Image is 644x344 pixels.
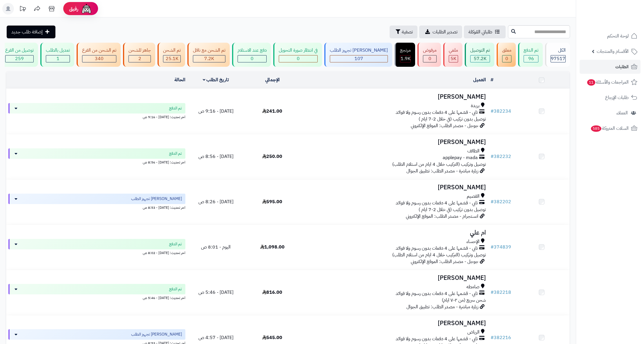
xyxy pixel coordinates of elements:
span: طلبات الإرجاع [605,93,629,102]
span: 0 [297,55,300,62]
a: جاهز للشحن 2 [122,43,156,67]
span: 1,098.00 [260,244,285,251]
span: تم الدفع [169,241,182,247]
div: دفع عند الاستلام [238,47,267,54]
a: تعديل بالطلب 1 [39,43,75,67]
div: ملغي [449,47,458,54]
a: تحديثات المنصة [15,3,30,16]
div: اخر تحديث: [DATE] - 5:46 ص [8,294,185,300]
span: تم الدفع [169,151,182,156]
span: 25.1K [166,55,178,62]
span: # [491,334,494,341]
div: مرفوض [423,47,437,54]
div: تم الدفع [524,47,538,54]
span: رفيق [69,5,78,12]
a: مرتجع 1.9K [393,43,416,67]
div: 0 [238,55,266,62]
span: 96 [528,55,534,62]
span: [PERSON_NAME] تجهيز الطلب [131,196,182,202]
h3: [PERSON_NAME] [303,93,486,100]
a: الإجمالي [265,76,280,83]
span: 1 [57,55,59,62]
span: 0 [428,55,431,62]
span: applepay - mada [443,154,478,161]
span: 0 [251,55,254,62]
span: [DATE] - 5:46 ص [198,289,234,296]
span: تم الدفع [169,286,182,292]
a: مرفوض 0 [416,43,442,67]
div: 25123 [163,55,180,62]
h3: [PERSON_NAME] [303,320,486,327]
span: الأقسام والمنتجات [597,47,629,55]
div: اخر تحديث: [DATE] - 8:56 ص [8,159,185,165]
a: تم الشحن مع ناقل 7.2K [186,43,231,67]
div: 0 [279,55,317,62]
div: جاهز للشحن [129,47,151,54]
span: تابي - قسّمها على 4 دفعات بدون رسوم ولا فوائد [396,290,478,297]
span: # [491,289,494,296]
a: #382218 [491,289,511,296]
div: تعديل بالطلب [46,47,70,54]
span: 107 [354,55,363,62]
div: مرتجع [400,47,411,54]
div: تم التوصيل [470,47,490,54]
div: في انتظار صورة التحويل [279,47,318,54]
span: # [491,108,494,115]
span: # [491,244,494,251]
span: العملاء [616,109,628,117]
div: 1 [46,55,70,62]
span: تصفية [402,28,413,35]
span: الرياض [467,329,480,336]
a: في انتظار صورة التحويل 0 [272,43,323,67]
span: شحن سريع (من ٢-٧ ايام) [442,297,486,304]
a: لوحة التحكم [580,29,641,43]
a: تاريخ الطلب [203,76,229,83]
span: إضافة طلب جديد [11,28,43,35]
a: طلباتي المُوكلة [464,26,506,38]
span: 259 [15,55,24,62]
button: تصفية [390,26,417,38]
div: تم الشحن من الفرع [82,47,116,54]
span: تم الدفع [169,105,182,111]
div: 7222 [193,55,225,62]
span: السلات المتروكة [590,124,629,132]
a: المراجعات والأسئلة11 [580,75,641,89]
div: اخر تحديث: [DATE] - 8:02 ص [8,249,185,255]
div: 2 [129,55,151,62]
div: 1856 [400,55,410,62]
span: 340 [95,55,104,62]
a: ملغي 5K [442,43,464,67]
span: 5K [451,55,456,62]
a: تم الدفع 96 [517,43,544,67]
span: 545.00 [262,334,282,341]
span: لوحة التحكم [607,32,629,40]
span: جوجل - مصدر الطلب: الموقع الإلكتروني [411,258,478,265]
a: الطلبات [580,60,641,74]
span: 7.2K [204,55,214,62]
span: المراجعات والأسئلة [587,78,629,86]
span: 11 [587,79,595,86]
h3: [PERSON_NAME] [303,139,486,145]
div: اخر تحديث: [DATE] - 8:53 ص [8,204,185,210]
span: 241.00 [262,108,282,115]
span: الإحساء [466,238,480,245]
a: #374839 [491,244,511,251]
span: تابي - قسّمها على 4 دفعات بدون رسوم ولا فوائد [396,336,478,342]
span: تابي - قسّمها على 4 دفعات بدون رسوم ولا فوائد [396,200,478,206]
span: القصيم [467,193,480,200]
a: الكل97517 [544,43,571,67]
div: الكل [551,47,566,54]
span: تابي - قسّمها على 4 دفعات بدون رسوم ولا فوائد [396,109,478,116]
a: العميل [473,76,486,83]
div: 96 [524,55,538,62]
span: توصيل بدون تركيب (في خلال 2-7 ايام ) [419,206,486,213]
a: # [491,76,493,83]
span: زيارة مباشرة - مصدر الطلب: تطبيق الجوال [406,168,478,174]
div: توصيل من الفرع [5,47,34,54]
div: تم الشحن [163,47,181,54]
span: تابي - قسّمها على 4 دفعات بدون رسوم ولا فوائد [396,245,478,252]
span: 0 [505,55,508,62]
span: 250.00 [262,153,282,160]
a: #382234 [491,108,511,115]
span: زيارة مباشرة - مصدر الطلب: تطبيق الجوال [406,303,478,310]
